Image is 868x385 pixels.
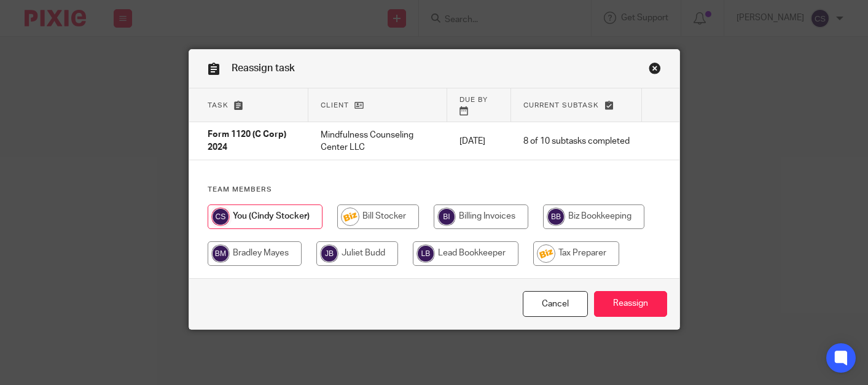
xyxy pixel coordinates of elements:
[523,291,588,317] a: Close this dialog window
[208,131,286,152] span: Form 1120 (C Corp) 2024
[208,102,229,109] span: Task
[232,63,295,73] span: Reassign task
[594,291,667,317] input: Reassign
[511,122,642,160] td: 8 of 10 subtasks completed
[208,185,661,195] h4: Team members
[523,102,599,109] span: Current subtask
[459,96,488,103] span: Due by
[459,135,499,147] p: [DATE]
[321,102,349,109] span: Client
[321,129,435,154] p: Mindfulness Counseling Center LLC
[649,62,661,79] a: Close this dialog window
